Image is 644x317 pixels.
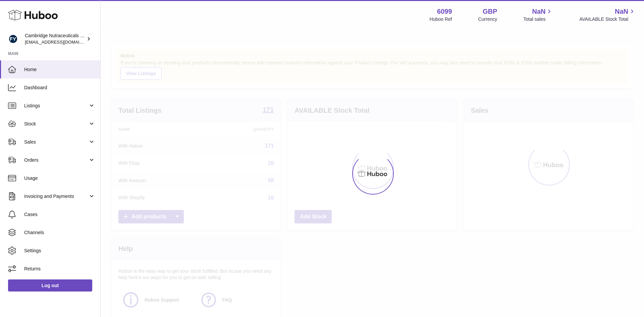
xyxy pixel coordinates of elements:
[24,139,88,145] span: Sales
[24,211,95,218] span: Cases
[24,85,95,91] span: Dashboard
[8,34,18,44] img: huboo@camnutra.com
[437,7,452,16] strong: 6099
[532,7,545,16] span: NaN
[24,121,88,127] span: Stock
[25,39,99,45] span: [EMAIL_ADDRESS][DOMAIN_NAME]
[24,229,95,236] span: Channels
[24,193,88,200] span: Invoicing and Payments
[615,7,628,16] span: NaN
[430,16,452,22] div: Huboo Ref
[24,103,88,109] span: Listings
[8,279,92,292] a: Log out
[523,16,553,22] span: Total sales
[25,33,85,45] div: Cambridge Nutraceuticals Ltd
[24,66,95,73] span: Home
[24,266,95,272] span: Returns
[24,248,95,254] span: Settings
[483,7,497,16] strong: GBP
[579,16,636,22] span: AVAILABLE Stock Total
[478,16,497,22] div: Currency
[579,7,636,22] a: NaN AVAILABLE Stock Total
[24,175,95,181] span: Usage
[24,157,88,163] span: Orders
[523,7,553,22] a: NaN Total sales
